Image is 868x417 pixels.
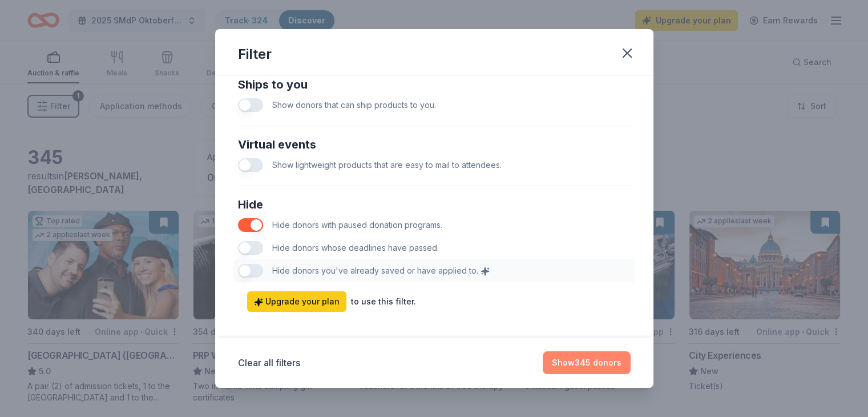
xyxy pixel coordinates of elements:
div: to use this filter. [351,295,416,308]
div: Ships to you [238,75,631,94]
span: Show lightweight products that are easy to mail to attendees. [272,160,502,170]
span: Upgrade your plan [254,295,340,308]
div: Filter [238,45,272,63]
button: Show345 donors [543,351,631,374]
span: Show donors that can ship products to you. [272,100,436,110]
span: Hide donors whose deadlines have passed. [272,243,439,252]
span: Hide donors with paused donation programs. [272,220,442,230]
button: Clear all filters [238,356,300,370]
div: Virtual events [238,135,631,154]
a: Upgrade your plan [247,291,346,312]
div: Hide [238,195,631,214]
